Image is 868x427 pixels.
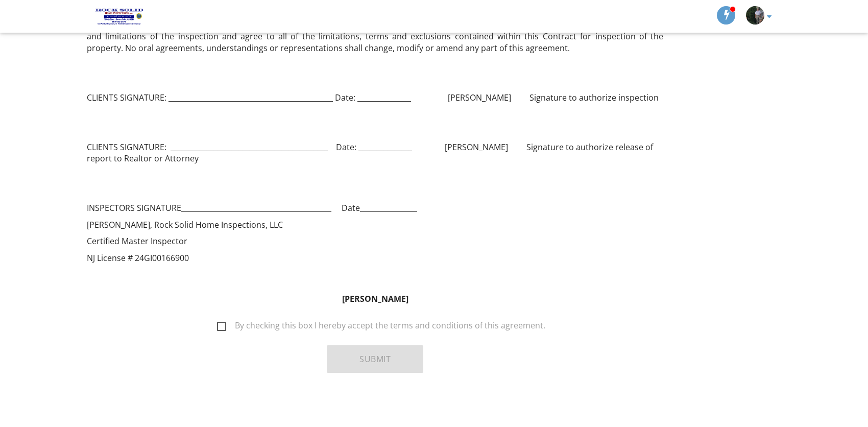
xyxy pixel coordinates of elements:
img: july_21__2018_177.png [746,6,764,25]
img: Rock Solid Home Inspections, LLC [87,3,153,30]
strong: [PERSON_NAME] [342,293,408,304]
button: Submit [327,345,423,373]
p: NJ License # 24GI00166900 [87,252,663,264]
p: CLIENTS SIGNATURE: ______________________________________________ Date: _______________ [PERSON_N... [87,92,663,103]
p: Certified Master Inspector [87,235,663,247]
p: [PERSON_NAME], Rock Solid Home Inspections, LLC [87,219,663,230]
p: INSPECTORS SIGNATURE__________________________________________ Date________________ [87,202,663,213]
label: By checking this box I hereby accept the terms and conditions of this agreement. [217,321,545,334]
p: CLIENTS SIGNATURE: ____________________________________________ Date: _______________ [PERSON_NAM... [87,141,663,164]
